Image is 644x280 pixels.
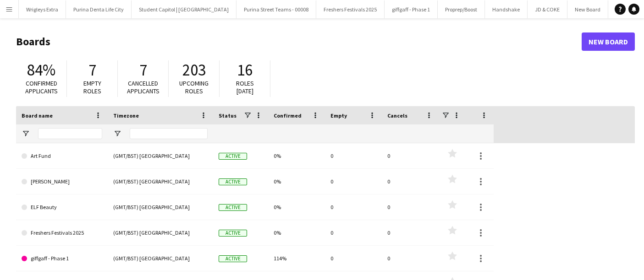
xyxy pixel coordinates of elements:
[219,112,237,119] span: Status
[132,0,237,18] button: Student Capitol | [GEOGRAPHIC_DATA]
[382,143,439,168] div: 0
[237,60,253,80] span: 16
[382,220,439,245] div: 0
[330,112,347,119] span: Empty
[582,32,635,51] a: New Board
[325,194,382,220] div: 0
[385,0,438,18] button: giffgaff - Phase 1
[127,79,160,95] span: Cancelled applicants
[108,143,213,168] div: (GMT/BST) [GEOGRAPHIC_DATA]
[219,230,247,237] span: Active
[22,169,102,194] a: [PERSON_NAME]
[16,35,582,48] h1: Boards
[237,0,316,18] button: Purina Street Teams - 00008
[88,60,96,80] span: 7
[219,178,247,185] span: Active
[139,60,147,80] span: 7
[325,220,382,245] div: 0
[22,112,53,119] span: Board name
[325,169,382,194] div: 0
[325,143,382,168] div: 0
[268,220,325,245] div: 0%
[219,255,247,262] span: Active
[219,153,247,160] span: Active
[438,0,485,18] button: Proprep/Boost
[108,246,213,271] div: (GMT/BST) [GEOGRAPHIC_DATA]
[27,60,55,80] span: 84%
[382,194,439,220] div: 0
[528,0,567,18] button: JD & COKE
[113,112,139,119] span: Timezone
[382,169,439,194] div: 0
[22,194,102,220] a: ELF Beauty
[179,79,209,95] span: Upcoming roles
[83,79,101,95] span: Empty roles
[108,169,213,194] div: (GMT/BST) [GEOGRAPHIC_DATA]
[485,0,528,18] button: Handshake
[567,0,608,18] button: New Board
[316,0,385,18] button: Freshers Festivals 2025
[66,0,132,18] button: Purina Denta Life City
[387,112,407,119] span: Cancels
[382,246,439,271] div: 0
[22,246,102,271] a: giffgaff - Phase 1
[108,194,213,220] div: (GMT/BST) [GEOGRAPHIC_DATA]
[268,143,325,168] div: 0%
[268,169,325,194] div: 0%
[268,194,325,220] div: 0%
[236,79,254,95] span: Roles [DATE]
[130,128,208,139] input: Timezone Filter Input
[19,0,66,18] button: Wrigleys Extra
[22,129,30,138] button: Open Filter Menu
[38,128,102,139] input: Board name Filter Input
[325,246,382,271] div: 0
[108,220,213,245] div: (GMT/BST) [GEOGRAPHIC_DATA]
[22,220,102,246] a: Freshers Festivals 2025
[608,0,644,18] button: Art Fund
[182,60,206,80] span: 203
[113,129,121,138] button: Open Filter Menu
[25,79,58,95] span: Confirmed applicants
[22,143,102,169] a: Art Fund
[219,204,247,211] span: Active
[274,112,302,119] span: Confirmed
[268,246,325,271] div: 114%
